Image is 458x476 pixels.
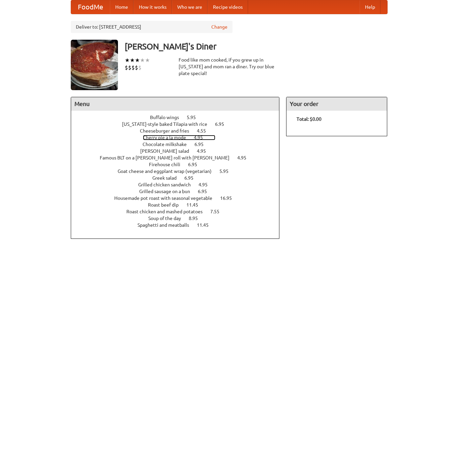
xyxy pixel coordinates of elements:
span: 8.95 [189,216,205,221]
a: Grilled chicken sandwich 4.95 [138,182,220,187]
span: 6.95 [188,162,204,167]
a: FoodMe [71,0,110,14]
a: Housemade pot roast with seasonal vegetable 16.95 [114,195,244,201]
span: 5.95 [187,115,203,120]
a: Buffalo wings 5.95 [150,115,208,120]
span: 4.95 [199,182,214,187]
a: Roast beef dip 11.45 [148,202,211,208]
a: Roast chicken and mashed potatoes 7.55 [126,209,232,214]
img: angular.jpg [71,40,118,90]
span: Soup of the day [148,216,188,221]
a: Cherry pie a la mode 4.95 [143,135,215,140]
div: Food like mom cooked, if you grew up in [US_STATE] and mom ran a diner. Try our blue plate special! [179,57,280,77]
a: Change [211,24,227,30]
span: 6.95 [198,189,214,194]
a: Chocolate milkshake 6.95 [143,142,216,147]
span: Cheeseburger and fries [140,128,196,134]
span: [PERSON_NAME] salad [140,148,196,154]
span: Buffalo wings [150,115,186,120]
span: 16.95 [220,195,239,201]
span: 11.45 [197,222,215,228]
a: Recipe videos [208,0,248,14]
li: $ [135,64,138,71]
a: Greek salad 6.95 [152,175,206,181]
span: 5.95 [219,169,235,174]
span: Housemade pot roast with seasonal vegetable [114,195,219,201]
span: Famous BLT on a [PERSON_NAME] roll with [PERSON_NAME] [100,155,236,160]
span: 6.95 [184,175,200,181]
span: 7.55 [210,209,226,214]
span: 6.95 [194,142,210,147]
li: ★ [145,57,150,64]
span: Firehouse chili [149,162,187,167]
li: ★ [140,57,145,64]
a: Famous BLT on a [PERSON_NAME] roll with [PERSON_NAME] 4.95 [100,155,259,160]
h3: [PERSON_NAME]'s Diner [125,40,388,53]
h4: Menu [71,97,279,111]
span: Roast chicken and mashed potatoes [126,209,209,214]
h4: Your order [286,97,387,111]
span: 11.45 [186,202,205,208]
span: 4.95 [237,155,253,160]
b: Total: $0.00 [297,116,322,122]
span: Roast beef dip [148,202,185,208]
span: Cherry pie a la mode [143,135,193,140]
div: Deliver to: [STREET_ADDRESS] [71,21,233,33]
a: Help [360,0,380,14]
li: $ [125,64,128,71]
a: [PERSON_NAME] salad 4.95 [140,148,218,154]
a: Grilled sausage on a bun 6.95 [139,189,219,194]
span: Grilled chicken sandwich [138,182,197,187]
a: How it works [133,0,172,14]
li: $ [138,64,142,71]
li: $ [128,64,131,71]
a: Soup of the day 8.95 [148,216,210,221]
span: 4.55 [197,128,213,134]
span: Spaghetti and meatballs [138,222,196,228]
li: $ [131,64,135,71]
span: Grilled sausage on a bun [139,189,197,194]
span: 4.95 [197,148,213,154]
li: ★ [130,57,135,64]
span: Goat cheese and eggplant wrap (vegetarian) [118,169,218,174]
li: ★ [125,57,130,64]
a: Home [110,0,133,14]
span: Chocolate milkshake [143,142,193,147]
a: Goat cheese and eggplant wrap (vegetarian) 5.95 [118,169,241,174]
span: [US_STATE]-style baked Tilapia with rice [122,121,214,127]
a: Cheeseburger and fries 4.55 [140,128,218,134]
li: ★ [135,57,140,64]
span: 4.95 [194,135,210,140]
a: Who we are [172,0,208,14]
a: Spaghetti and meatballs 11.45 [138,222,221,228]
a: Firehouse chili 6.95 [149,162,210,167]
a: [US_STATE]-style baked Tilapia with rice 6.95 [122,121,237,127]
span: 6.95 [215,121,231,127]
span: Greek salad [152,175,183,181]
